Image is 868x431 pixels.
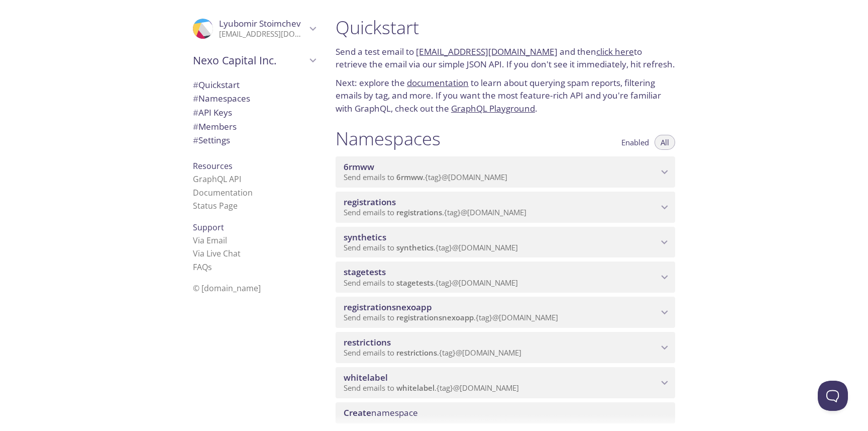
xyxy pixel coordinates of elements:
[185,12,323,45] div: Lyubomir Stoimchev
[396,312,474,322] span: registrationsnexoapp
[185,47,323,73] div: Nexo Capital Inc.
[336,76,675,115] p: Next: explore the to learn about querying spam reports, filtering emails by tag, and more. If you...
[193,134,198,146] span: #
[344,372,388,383] span: whitelabel
[396,348,437,358] span: restrictions
[193,107,198,118] span: #
[336,367,675,398] div: whitelabel namespace
[396,383,435,393] span: whitelabel
[344,266,386,278] span: stagetests
[416,46,558,57] a: [EMAIL_ADDRESS][DOMAIN_NAME]
[336,156,675,188] div: 6rmww namespace
[336,192,675,223] div: registrations namespace
[193,79,198,91] span: #
[336,16,675,39] h1: Quickstart
[193,93,198,104] span: #
[193,53,306,67] span: Nexo Capital Inc.
[193,160,233,171] span: Resources
[193,235,227,246] a: Via Email
[185,120,323,134] div: Members
[193,222,224,233] span: Support
[336,297,675,328] div: registrationsnexoapp namespace
[193,262,212,273] a: FAQ
[396,278,433,288] span: stagetests
[208,262,212,273] span: s
[396,207,442,217] span: registrations
[219,18,301,29] span: Lyubomir Stoimchev
[344,278,518,288] span: Send emails to . {tag} @[DOMAIN_NAME]
[344,312,558,322] span: Send emails to . {tag} @[DOMAIN_NAME]
[193,107,232,118] span: API Keys
[344,301,432,313] span: registrationsnexoapp
[193,121,237,132] span: Members
[344,407,371,418] span: Create
[336,402,675,423] div: Create namespace
[396,242,433,252] span: synthetics
[344,172,507,182] span: Send emails to . {tag} @[DOMAIN_NAME]
[451,103,535,114] a: GraphQL Playground
[193,174,241,185] a: GraphQL API
[193,283,261,294] span: © [DOMAIN_NAME]
[344,407,418,418] span: namespace
[596,46,634,57] a: click here
[193,121,198,132] span: #
[219,29,306,39] p: [EMAIL_ADDRESS][DOMAIN_NAME]
[615,135,655,150] button: Enabled
[336,332,675,363] div: restrictions namespace
[193,187,253,198] a: Documentation
[344,207,526,217] span: Send emails to . {tag} @[DOMAIN_NAME]
[193,248,241,259] a: Via Live Chat
[185,133,323,147] div: Team Settings
[336,262,675,293] div: stagetests namespace
[344,231,386,243] span: synthetics
[818,381,848,411] iframe: Help Scout Beacon - Open
[344,336,391,348] span: restrictions
[344,161,374,173] span: 6rmww
[193,134,230,146] span: Settings
[396,172,423,182] span: 6rmww
[336,227,675,258] div: synthetics namespace
[193,200,238,211] a: Status Page
[344,196,396,208] span: registrations
[193,79,240,91] span: Quickstart
[344,348,521,358] span: Send emails to . {tag} @[DOMAIN_NAME]
[344,242,518,252] span: Send emails to . {tag} @[DOMAIN_NAME]
[185,78,323,92] div: Quickstart
[185,92,323,106] div: Namespaces
[336,127,441,150] h1: Namespaces
[336,45,675,71] p: Send a test email to and then to retrieve the email via our simple JSON API. If you don't see it ...
[185,106,323,120] div: API Keys
[407,77,469,89] a: documentation
[344,383,519,393] span: Send emails to . {tag} @[DOMAIN_NAME]
[655,135,675,150] button: All
[193,93,250,104] span: Namespaces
